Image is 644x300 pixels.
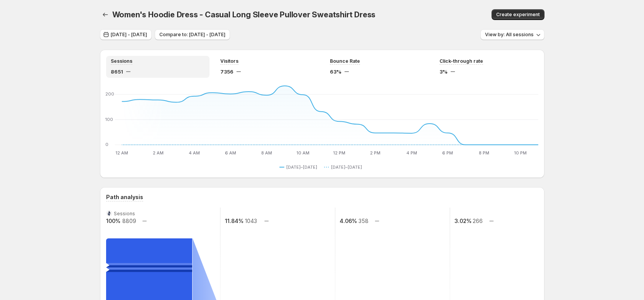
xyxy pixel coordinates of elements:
span: [DATE]–[DATE] [331,164,362,170]
text: 10 PM [514,150,526,156]
span: 63% [330,68,341,75]
text: 200 [105,91,114,97]
span: View by: All sessions [485,32,534,38]
text: 8 PM [478,150,489,156]
button: [DATE] - [DATE] [100,29,152,40]
text: 4 AM [188,150,199,156]
span: Women's Hoodie Dress - Casual Long Sleeve Pullover Sweatshirt Dress [112,10,376,19]
text: Sessions [114,211,135,216]
text: 1043 [245,218,257,224]
text: 3.02% [454,218,471,224]
button: [DATE]–[DATE] [279,163,320,172]
text: 8809 [122,218,136,224]
span: Compare to: [DATE] - [DATE] [159,32,225,38]
text: 0 [105,142,108,147]
text: 11.84% [225,218,243,224]
button: View by: All sessions [480,29,544,40]
text: 6 PM [442,150,453,156]
text: 6 AM [225,150,236,156]
text: 10 AM [296,150,309,156]
text: 100% [106,218,120,224]
span: [DATE] - [DATE] [111,32,147,38]
button: [DATE]–[DATE] [324,163,365,172]
text: 2 PM [370,150,380,156]
text: 2 AM [152,150,163,156]
text: 4.06% [340,218,357,224]
span: Visitors [220,58,238,64]
span: Click-through rate [439,58,483,64]
span: 7356 [220,68,233,75]
text: 12 PM [333,150,345,156]
text: 4 PM [406,150,417,156]
span: Create experiment [496,12,540,18]
text: 8 AM [261,150,272,156]
text: 266 [473,218,483,224]
text: 12 AM [115,150,128,156]
span: Sessions [111,58,132,64]
h3: Path analysis [106,193,143,201]
span: 8651 [111,68,123,75]
text: 100 [105,117,113,122]
span: Bounce Rate [330,58,360,64]
button: Compare to: [DATE] - [DATE] [155,29,230,40]
button: Create experiment [492,9,544,20]
span: [DATE]–[DATE] [286,164,317,170]
span: 3% [439,68,448,75]
text: 358 [358,218,368,224]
